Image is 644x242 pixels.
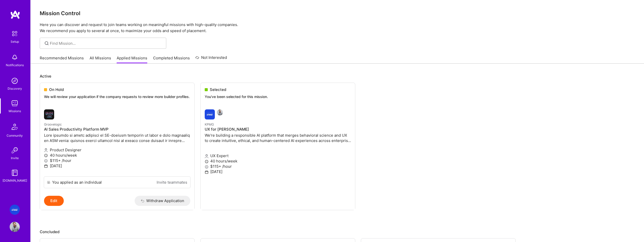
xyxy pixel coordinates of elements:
img: bell [10,52,20,62]
button: Withdraw Application [135,196,191,206]
p: Here you can discover and request to join teams working on meaningful missions with high-quality ... [40,22,635,34]
div: You applied as an individual [52,180,102,185]
a: Completed Missions [153,55,190,64]
i: icon MoneyGray [44,159,48,163]
p: Lore ipsumdo si ametc adipisci el SE-doeiusm temporin ut labor e dolo magnaaliq en A5M venia: qui... [44,133,190,143]
img: Groovelogic company logo [44,109,54,119]
a: Groovelogic company logoGroovelogicAI Sales Productivity Platform MVPLore ipsumdo si ametc adipis... [40,105,194,176]
div: Missions [9,108,21,114]
p: Product Designer [44,147,190,153]
a: Invite teammates [157,180,187,185]
h4: AI Sales Productivity Platform MVP [44,127,190,132]
img: discovery [10,76,20,86]
i: icon Applicant [44,148,48,152]
small: Groovelogic [44,123,62,126]
a: Applied Missions [117,55,147,64]
img: User Avatar [10,222,20,232]
p: $115+ /hour [44,158,190,163]
div: Setup [11,39,19,44]
div: Notifications [6,62,24,68]
div: [DOMAIN_NAME] [3,178,27,183]
a: Recommended Missions [40,55,84,64]
button: Edit [44,196,64,206]
i: icon Clock [44,154,48,157]
p: Active [40,74,635,79]
img: KPMG: UX for Valari [10,205,20,215]
a: KPMG: UX for Valari [8,205,21,215]
img: logo [10,10,20,19]
img: guide book [10,168,20,178]
img: setup [9,28,20,39]
div: Invite [11,155,19,161]
div: Discovery [8,86,22,91]
i: icon SearchGrey [44,40,50,46]
a: All Missions [90,55,111,64]
img: Invite [10,145,20,155]
img: Community [9,121,21,133]
input: Find Mission... [50,41,162,46]
a: User Avatar [8,222,21,232]
h3: Mission Control [40,10,635,16]
a: Not Interested [195,55,227,64]
p: Concluded [40,229,635,234]
img: teamwork [10,98,20,108]
p: 40 hours/week [44,153,190,158]
div: Community [7,133,23,138]
i: icon Calendar [44,164,48,168]
p: [DATE] [44,163,190,168]
p: We will review your application if the company requests to review more builder profiles. [44,94,190,99]
span: On Hold [49,87,64,92]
